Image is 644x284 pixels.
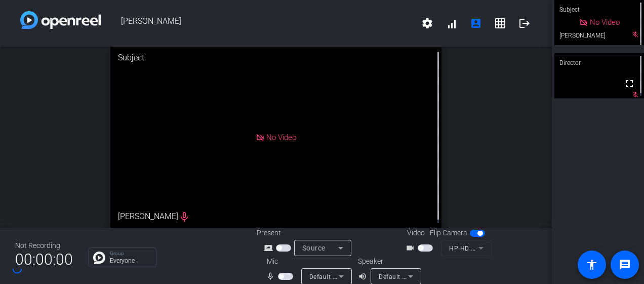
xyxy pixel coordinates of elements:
span: No Video [590,18,620,27]
span: Default - Headphones (ZUM-2) [379,272,468,280]
span: Flip Camera [430,228,467,238]
mat-icon: fullscreen [623,78,635,90]
button: signal_cellular_alt [439,11,464,35]
span: [PERSON_NAME] [101,11,415,35]
mat-icon: account_box [470,17,482,29]
div: Subject [110,44,441,72]
span: 00:00:00 [15,247,73,272]
mat-icon: screen_share_outline [264,242,276,254]
span: No Video [266,133,296,142]
mat-icon: settings [421,17,433,29]
mat-icon: volume_up [358,270,370,282]
mat-icon: grid_on [494,17,506,29]
span: Source [302,244,326,252]
div: Present [257,228,358,238]
mat-icon: accessibility [586,259,598,271]
div: Speaker [358,256,419,267]
div: Mic [257,256,358,267]
p: Group [110,251,151,256]
img: white-gradient.svg [20,11,101,29]
mat-icon: logout [518,17,531,29]
span: Video [407,228,425,238]
p: Everyone [110,258,151,264]
img: Chat Icon [93,252,105,264]
div: Not Recording [15,240,73,251]
mat-icon: videocam_outline [406,242,418,254]
span: Default - Microphone (ZUM-2) [309,272,396,280]
mat-icon: mic_none [266,270,278,282]
div: Director [554,53,644,73]
mat-icon: message [619,259,631,271]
